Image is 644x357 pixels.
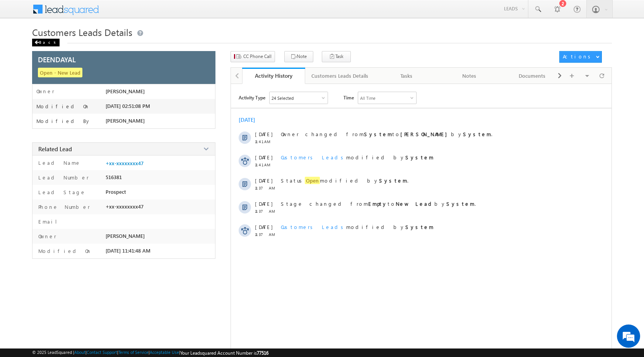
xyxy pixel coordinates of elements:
span: 11:41 AM [255,162,278,167]
span: Stage changed from to by . [281,200,476,207]
span: 11:37 AM [255,232,278,237]
span: [PERSON_NAME] [106,118,145,124]
span: 11:37 AM [255,209,278,214]
strong: System [405,154,434,161]
div: Actions [563,53,593,60]
button: Task [322,51,351,62]
div: Chat with us now [40,41,130,51]
span: +xx-xxxxxxxx47 [106,203,143,210]
div: All Time [360,96,376,101]
span: [DATE] [255,200,272,207]
span: © 2025 LeadSquared | | | | | [32,350,268,356]
span: 516381 [106,174,122,180]
span: Customers Leads Details [32,26,132,38]
label: Email [36,218,63,225]
a: Customers Leads Details [305,68,375,84]
span: DEENDAYAL [38,55,76,64]
span: modified by [281,154,434,161]
a: Acceptable Use [150,350,179,355]
strong: System [446,200,475,207]
div: Activity History [248,72,299,79]
strong: System [405,224,434,230]
span: [DATE] [255,154,272,161]
span: Owner changed from to by . [281,131,492,137]
div: 24 Selected [272,96,294,101]
div: Documents [507,71,557,80]
a: Activity History [242,68,305,84]
span: Open [305,177,320,184]
span: Customers Leads [281,224,346,230]
button: CC Phone Call [231,51,275,62]
button: Note [284,51,313,62]
span: [PERSON_NAME] [106,233,145,239]
span: 77516 [257,350,268,356]
span: Related Lead [38,145,72,153]
strong: [PERSON_NAME] [400,131,451,137]
label: Owner [36,88,55,94]
div: Back [32,39,60,46]
div: Owner Changed,Status Changed,Stage Changed,Source Changed,Notes & 19 more.. [270,92,328,104]
strong: System [463,131,491,137]
strong: Empty [368,200,388,207]
a: Documents [501,68,564,84]
span: Customers Leads [281,154,346,161]
textarea: Type your message and hit 'Enter' [10,72,141,232]
a: Tasks [375,68,438,84]
label: Phone Number [36,203,90,210]
img: d_60004797649_company_0_60004797649 [13,41,32,51]
label: Owner [36,233,56,239]
a: Terms of Service [118,350,149,355]
label: Lead Name [36,159,81,166]
span: Prospect [106,189,126,195]
span: [DATE] 11:41:48 AM [106,248,150,254]
a: Contact Support [87,350,117,355]
span: [DATE] [255,131,272,137]
strong: System [364,131,392,137]
span: [DATE] 02:51:08 PM [106,103,150,109]
div: Notes [444,71,494,80]
strong: New Lead [396,200,434,207]
span: Your Leadsquared Account Number is [180,350,268,356]
span: modified by [281,224,434,230]
span: Activity Type [239,92,265,103]
span: [PERSON_NAME] [106,88,145,94]
a: About [74,350,85,355]
label: Lead Stage [36,189,86,195]
span: Open - New Lead [38,68,82,77]
div: Tasks [381,71,431,80]
span: [DATE] [255,224,272,230]
em: Start Chat [105,238,140,249]
span: Status modified by . [281,177,408,184]
span: 11:41 AM [255,139,278,144]
button: Actions [559,51,602,63]
div: Minimize live chat window [127,4,145,22]
label: Modified By [36,118,91,124]
span: CC Phone Call [243,53,272,60]
div: Customers Leads Details [311,71,368,80]
span: 11:37 AM [255,186,278,190]
label: Modified On [36,103,90,109]
span: [DATE] [255,177,272,184]
label: Modified On [36,248,92,254]
span: Time [343,92,354,103]
a: Notes [438,68,501,84]
a: +xx-xxxxxxxx47 [106,160,143,166]
strong: System [379,177,407,184]
div: [DATE] [239,116,264,123]
label: Lead Number [36,174,89,181]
